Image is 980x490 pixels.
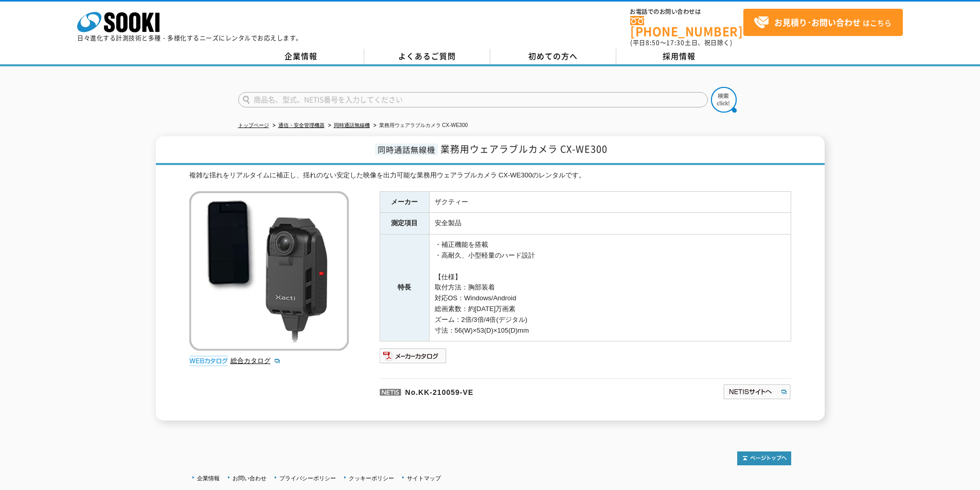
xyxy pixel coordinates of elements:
span: (平日 ～ 土日、祝日除く) [630,38,732,47]
a: 同時通話無線機 [334,122,370,128]
a: 企業情報 [238,49,364,64]
span: 同時通話無線機 [375,143,438,155]
img: NETISサイトへ [723,384,791,400]
span: 初めての方へ [528,50,578,62]
th: 特長 [380,234,429,341]
a: 通信・安全管理機器 [278,122,325,128]
a: お問い合わせ [233,475,266,481]
span: 17:30 [666,38,685,47]
td: 安全製品 [429,213,791,234]
a: 採用情報 [616,49,742,64]
span: 8:50 [646,38,660,47]
a: お見積り･お問い合わせはこちら [743,9,903,36]
a: プライバシーポリシー [279,475,336,481]
strong: お見積り･お問い合わせ [774,16,861,28]
a: 総合カタログ [230,357,281,365]
a: 企業情報 [197,475,220,481]
a: よくあるご質問 [364,49,490,64]
span: はこちら [754,15,892,30]
span: 業務用ウェアラブルカメラ CX-WE300 [440,142,608,156]
div: 複雑な揺れをリアルタイムに補正し、揺れのない安定した映像を出力可能な業務用ウェアラブルカメラ CX-WE300のレンタルです。 [189,170,791,181]
a: [PHONE_NUMBER] [630,16,743,37]
td: ・補正機能を搭載 ・高耐久、小型軽量のハード設計 【仕様】 取付方法：胸部装着 対応OS：Windows/Android 総画素数：約[DATE]万画素 ズーム：2倍/3倍/4倍(デジタル) 寸... [429,234,791,341]
li: 業務用ウェアラブルカメラ CX-WE300 [371,120,468,131]
img: btn_search.png [711,87,737,113]
img: メーカーカタログ [380,348,447,364]
th: メーカー [380,191,429,213]
img: webカタログ [189,356,228,366]
a: 初めての方へ [490,49,616,64]
p: No.KK-210059-VE [380,378,623,403]
a: クッキーポリシー [349,475,394,481]
img: 業務用ウェアラブルカメラ CX-WE300 [189,191,349,351]
p: 日々進化する計測技術と多種・多様化するニーズにレンタルでお応えします。 [77,35,302,41]
img: トップページへ [737,451,791,465]
span: お電話でのお問い合わせは [630,9,743,15]
a: メーカーカタログ [380,355,447,362]
a: トップページ [238,122,269,128]
td: ザクティー [429,191,791,213]
input: 商品名、型式、NETIS番号を入力してください [238,92,708,107]
a: サイトマップ [407,475,441,481]
th: 測定項目 [380,213,429,234]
